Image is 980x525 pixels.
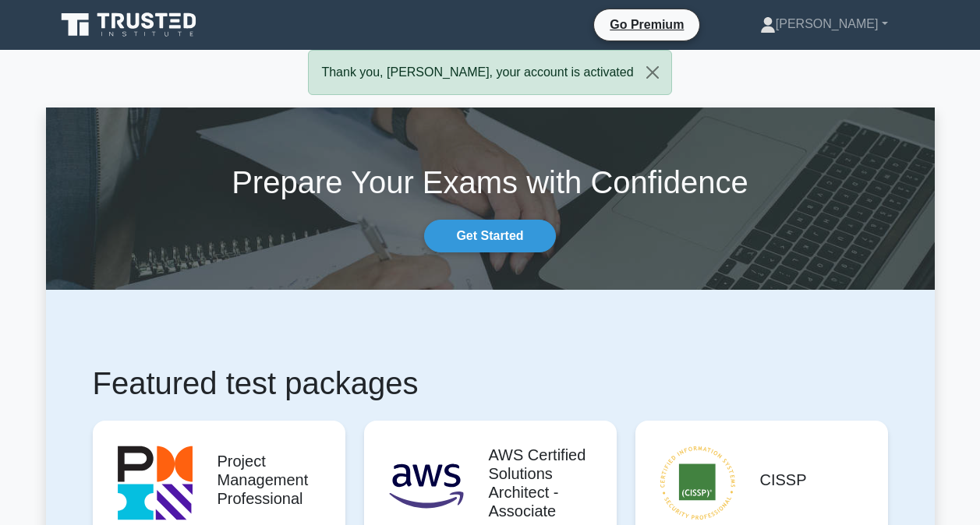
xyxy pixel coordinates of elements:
[93,365,888,402] h1: Featured test packages
[600,15,693,34] a: Go Premium
[723,9,925,40] a: [PERSON_NAME]
[308,50,671,95] div: Thank you, [PERSON_NAME], your account is activated
[634,51,671,94] button: Close
[424,220,555,252] a: Get Started
[46,164,935,201] h1: Prepare Your Exams with Confidence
